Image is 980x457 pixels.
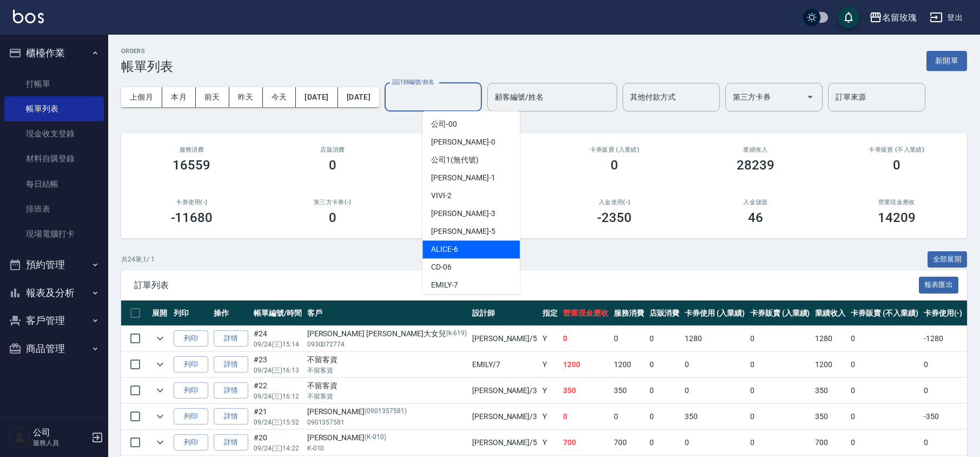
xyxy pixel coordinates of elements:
[682,352,747,377] td: 0
[611,404,647,429] td: 0
[925,8,967,28] button: 登出
[647,404,683,429] td: 0
[121,87,162,107] button: 上個月
[540,326,560,351] td: Y
[171,301,211,326] th: 列印
[812,430,848,455] td: 700
[392,78,434,86] label: 設計師編號/姓名
[251,352,304,377] td: #23
[560,378,611,403] td: 350
[560,326,611,351] td: 0
[431,136,495,148] span: [PERSON_NAME] -0
[4,146,104,171] a: 材料自購登錄
[839,199,954,206] h2: 營業現金應收
[926,51,967,71] button: 新開單
[431,226,495,237] span: [PERSON_NAME] -5
[431,244,458,255] span: ALICE -6
[13,10,44,23] img: Logo
[214,330,248,347] a: 詳情
[469,378,540,403] td: [PERSON_NAME] /3
[4,251,104,279] button: 預約管理
[307,380,467,391] div: 不留客資
[469,301,540,326] th: 設計師
[307,406,467,417] div: [PERSON_NAME]
[848,378,921,403] td: 0
[446,328,467,340] p: (k-619)
[919,279,959,290] a: 報表匯出
[431,262,452,273] span: CD -06
[848,430,921,455] td: 0
[919,277,959,293] button: 報表匯出
[848,326,921,351] td: 0
[4,306,104,335] button: 客戶管理
[647,301,683,326] th: 店販消費
[365,432,386,443] p: (K-010)
[469,352,540,377] td: EMILY /7
[307,417,467,427] p: 0901357581
[921,352,965,377] td: 0
[747,404,813,429] td: 0
[921,326,965,351] td: -1280
[214,382,248,399] a: 詳情
[416,199,531,206] h2: 其他付款方式(-)
[747,352,813,377] td: 0
[229,87,263,107] button: 昨天
[304,301,469,326] th: 客戶
[254,340,302,349] p: 09/24 (三) 15:14
[329,158,336,173] h3: 0
[611,301,647,326] th: 服務消費
[812,326,848,351] td: 1280
[4,39,104,67] button: 櫃檯作業
[174,434,208,451] button: 列印
[275,199,390,206] h2: 第三方卡券(-)
[33,438,88,448] p: 服務人員
[611,326,647,351] td: 0
[307,354,467,365] div: 不留客資
[214,356,248,373] a: 詳情
[307,443,467,453] p: K-010
[152,408,168,425] button: expand row
[878,210,916,225] h3: 14209
[557,146,672,153] h2: 卡券販賣 (入業績)
[4,197,104,221] a: 排班表
[431,279,458,291] span: EMILY -7
[682,378,747,403] td: 0
[307,340,467,349] p: 0930072774
[431,154,479,166] span: 公司1 (無代號)
[698,199,813,206] h2: 入金儲值
[4,71,104,96] a: 打帳單
[174,382,208,399] button: 列印
[893,158,900,173] h3: 0
[173,158,210,173] h3: 16559
[196,87,229,107] button: 前天
[647,378,683,403] td: 0
[214,408,248,425] a: 詳情
[557,199,672,206] h2: 入金使用(-)
[251,326,304,351] td: #24
[307,365,467,375] p: 不留客資
[254,391,302,401] p: 09/24 (三) 16:12
[4,279,104,307] button: 報表及分析
[431,119,457,130] span: 公司 -00
[307,391,467,401] p: 不留客資
[307,328,467,340] div: [PERSON_NAME] [PERSON_NAME]大女兒
[174,408,208,425] button: 列印
[149,301,171,326] th: 展開
[211,301,251,326] th: 操作
[747,326,813,351] td: 0
[9,427,30,448] img: Person
[431,172,495,184] span: [PERSON_NAME] -1
[540,301,560,326] th: 指定
[416,146,531,153] h2: 卡券使用 (入業績)
[469,430,540,455] td: [PERSON_NAME] /5
[647,352,683,377] td: 0
[647,326,683,351] td: 0
[431,190,452,201] span: VIVI -2
[560,404,611,429] td: 0
[737,158,774,173] h3: 28239
[329,210,336,225] h3: 0
[162,87,196,107] button: 本月
[560,352,611,377] td: 1200
[698,146,813,153] h2: 業績收入
[682,430,747,455] td: 0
